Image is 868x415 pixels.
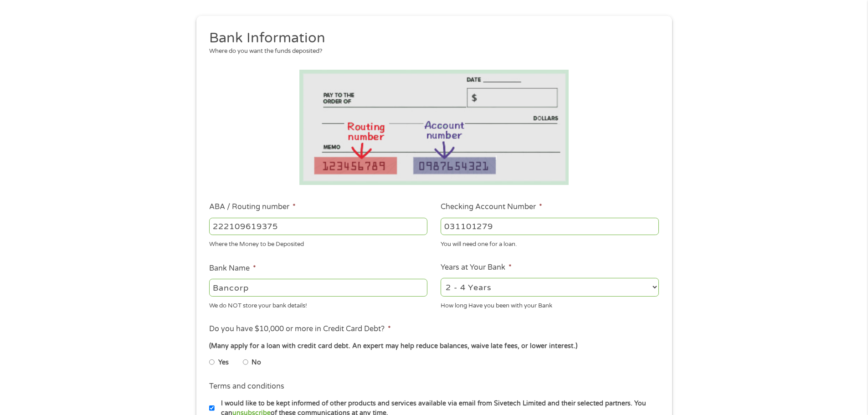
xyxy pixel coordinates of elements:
h2: Bank Information [209,29,652,47]
div: (Many apply for a loan with credit card debt. An expert may help reduce balances, waive late fees... [209,341,658,351]
input: 263177916 [209,218,427,235]
label: Do you have $10,000 or more in Credit Card Debt? [209,324,391,334]
div: How long Have you been with your Bank [441,298,659,310]
div: Where the Money to be Deposited [209,237,427,249]
div: We do NOT store your bank details! [209,298,427,310]
label: Yes [218,358,229,368]
input: 345634636 [441,218,659,235]
label: Checking Account Number [441,202,542,212]
label: Terms and conditions [209,382,284,391]
div: Where do you want the funds deposited? [209,47,652,56]
label: ABA / Routing number [209,202,296,212]
label: Years at Your Bank [441,263,512,272]
img: Routing number location [299,70,569,185]
label: No [252,358,261,368]
label: Bank Name [209,264,256,273]
div: You will need one for a loan. [441,237,659,249]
